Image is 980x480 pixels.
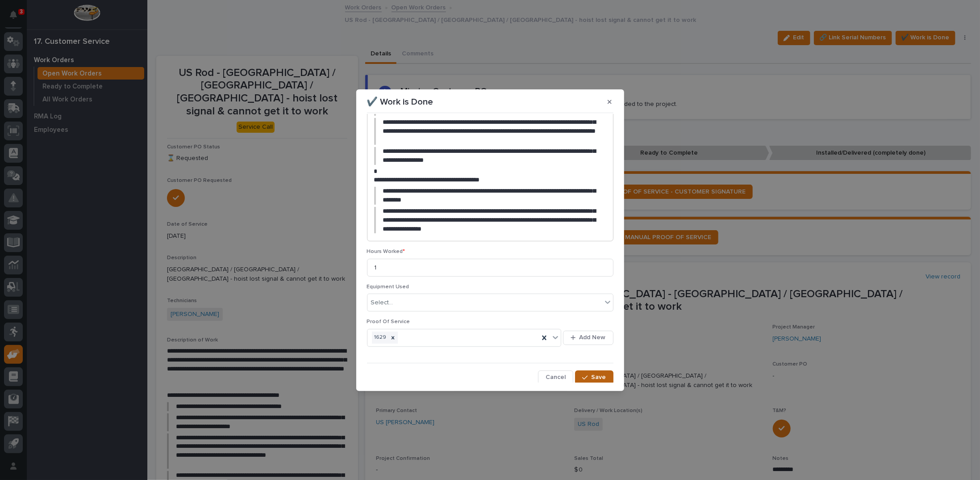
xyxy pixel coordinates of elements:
[546,373,566,381] span: Cancel
[367,284,409,290] span: Equipment Used
[367,319,410,324] span: Proof Of Service
[563,331,613,345] button: Add New
[592,373,606,381] span: Save
[575,371,613,385] button: Save
[371,298,393,307] div: Select...
[580,333,606,341] span: Add New
[367,97,434,107] p: ✔️ Work is Done
[538,371,573,385] button: Cancel
[367,249,405,254] span: Hours Worked
[372,332,388,344] div: 1629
